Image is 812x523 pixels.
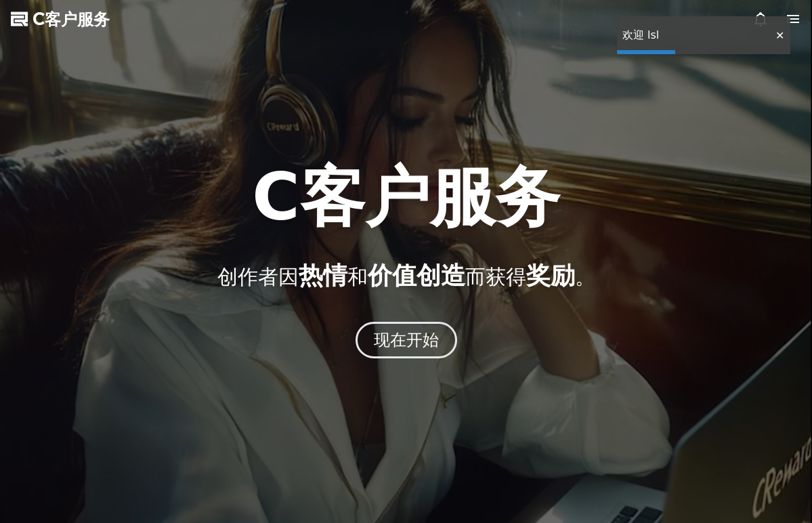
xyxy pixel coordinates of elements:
[33,8,110,30] span: C客户服务
[356,322,457,358] button: 现在开始
[11,8,110,30] a: C客户服务
[356,335,457,348] a: 现在开始
[526,261,575,289] span: 奖励
[252,165,559,230] h1: C客户服务
[368,261,465,289] span: 价值创造
[217,265,595,289] font: 创作者因 和 而获得 。
[374,331,439,350] font: 现在开始
[299,261,347,289] span: 热情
